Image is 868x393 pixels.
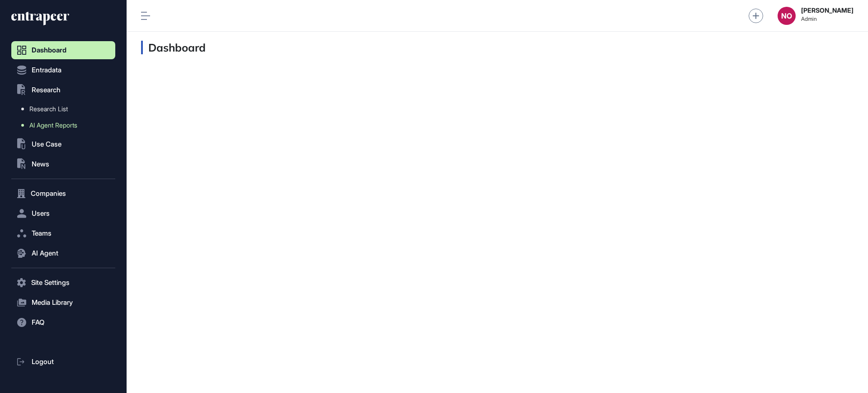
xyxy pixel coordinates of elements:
[11,224,115,242] button: Teams
[801,7,854,14] strong: [PERSON_NAME]
[32,230,52,237] span: Teams
[32,299,73,306] span: Media Library
[11,294,115,312] button: Media Library
[801,16,854,22] span: Admin
[32,319,44,326] span: FAQ
[16,101,115,117] a: Research List
[31,190,66,197] span: Companies
[11,274,115,292] button: Site Settings
[11,155,115,173] button: News
[32,358,54,365] span: Logout
[16,117,115,133] a: AI Agent Reports
[141,41,206,54] h3: Dashboard
[32,141,61,148] span: Use Case
[11,185,115,203] button: Companies
[29,105,68,113] span: Research List
[11,81,115,99] button: Research
[32,86,61,94] span: Research
[32,210,50,217] span: Users
[32,250,58,257] span: AI Agent
[11,244,115,262] button: AI Agent
[11,204,115,223] button: Users
[32,161,49,168] span: News
[31,279,70,286] span: Site Settings
[778,7,796,25] button: NO
[11,61,115,79] button: Entradata
[11,313,115,331] button: FAQ
[32,66,61,74] span: Entradata
[11,41,115,59] a: Dashboard
[29,122,77,129] span: AI Agent Reports
[32,47,66,54] span: Dashboard
[11,353,115,371] a: Logout
[11,135,115,153] button: Use Case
